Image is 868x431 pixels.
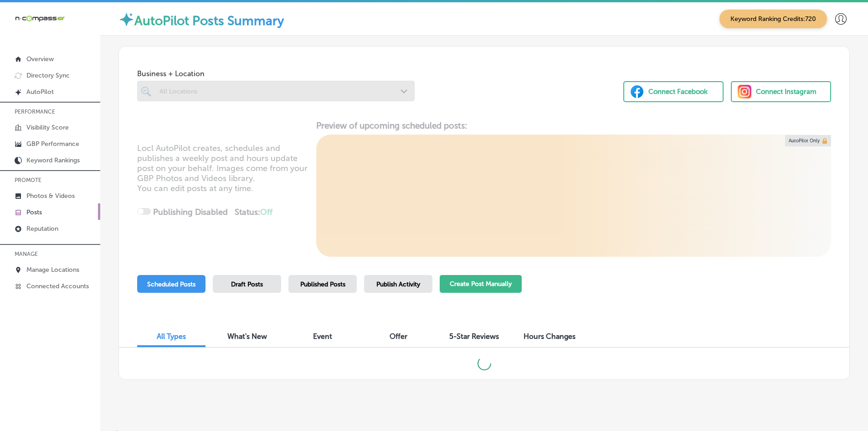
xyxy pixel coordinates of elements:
p: Photos & Videos [26,192,75,200]
span: What's New [227,332,267,341]
p: Keyword Rankings [26,156,80,164]
p: Reputation [26,225,58,233]
span: All Types [157,332,186,341]
span: Hours Changes [524,332,575,341]
span: Scheduled Posts [147,280,195,288]
span: Event [313,332,332,341]
p: AutoPilot [26,88,54,96]
div: Connect Instagram [756,85,817,99]
p: Visibility Score [26,124,69,131]
p: GBP Performance [26,140,79,148]
span: Offer [390,332,407,341]
span: Keyword Ranking Credits: 720 [719,10,827,28]
span: 5-Star Reviews [449,332,499,341]
p: Connected Accounts [26,282,89,290]
button: Create Post Manually [440,275,522,293]
button: Connect Facebook [623,81,724,102]
span: Business + Location [137,69,415,78]
p: Manage Locations [26,266,79,274]
span: Publish Activity [376,280,420,288]
p: Directory Sync [26,72,70,79]
img: 660ab0bf-5cc7-4cb8-ba1c-48b5ae0f18e60NCTV_CLogo_TV_Black_-500x88.png [15,14,65,23]
span: Published Posts [300,280,345,288]
span: Draft Posts [231,280,263,288]
div: Connect Facebook [648,85,708,99]
button: Connect Instagram [731,81,831,102]
label: AutoPilot Posts Summary [134,13,284,28]
img: autopilot-icon [118,11,134,27]
p: Posts [26,208,42,216]
p: Overview [26,55,54,63]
